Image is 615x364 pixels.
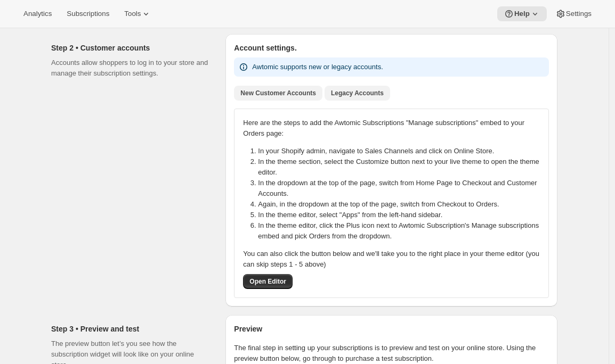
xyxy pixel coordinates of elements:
[497,6,547,21] button: Help
[67,10,109,18] span: Subscriptions
[17,6,58,21] button: Analytics
[258,210,546,220] li: In the theme editor, select "Apps" from the left-hand sidebar.
[234,43,549,53] h2: Account settings.
[514,10,530,18] span: Help
[124,10,141,18] span: Tools
[258,178,546,199] li: In the dropdown at the top of the page, switch from Home Page to Checkout and Customer Accounts.
[325,86,390,101] button: Legacy Accounts
[234,86,322,101] button: New Customer Accounts
[51,57,208,79] p: Accounts allow shoppers to log in to your store and manage their subscription settings.
[118,6,158,21] button: Tools
[234,343,549,364] p: The final step in setting up your subscriptions is to preview and test on your online store. Usin...
[234,324,549,334] h2: Preview
[258,220,546,242] li: In the theme editor, click the Plus icon next to Awtomic Subscription's Manage subscriptions embe...
[51,43,208,53] h2: Step 2 • Customer accounts
[331,89,384,97] span: Legacy Accounts
[51,324,208,334] h2: Step 3 • Preview and test
[243,118,540,139] p: Here are the steps to add the Awtomic Subscriptions "Manage subscriptions" embed to your Orders p...
[240,89,316,97] span: New Customer Accounts
[252,62,383,72] p: Awtomic supports new or legacy accounts.
[23,10,52,18] span: Analytics
[249,277,286,286] span: Open Editor
[258,199,546,210] li: Again, in the dropdown at the top of the page, switch from Checkout to Orders.
[549,6,598,21] button: Settings
[566,10,592,18] span: Settings
[243,274,293,289] button: Open Editor
[258,146,546,156] li: In your Shopify admin, navigate to Sales Channels and click on Online Store.
[60,6,116,21] button: Subscriptions
[243,249,540,270] p: You can also click the button below and we'll take you to the right place in your theme editor (y...
[258,156,546,178] li: In the theme section, select the Customize button next to your live theme to open the theme editor.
